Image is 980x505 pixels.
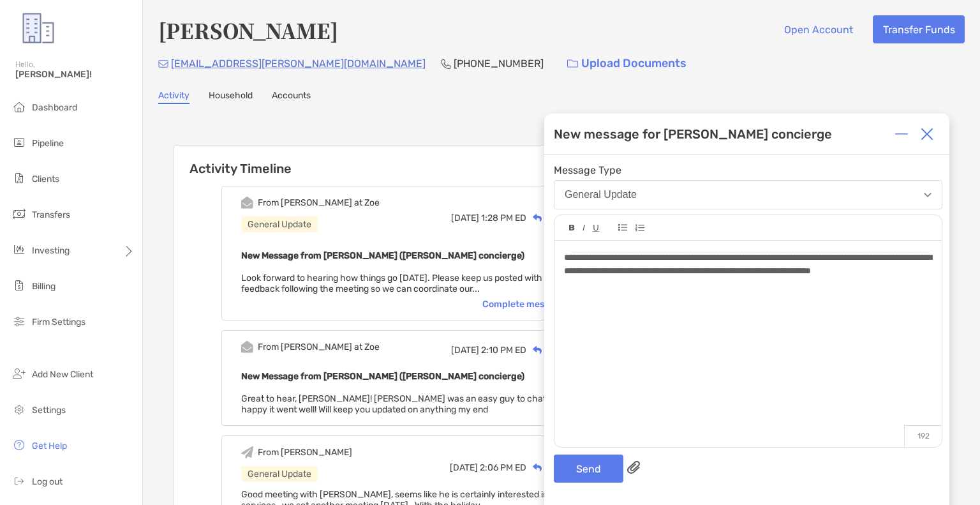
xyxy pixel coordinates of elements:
[567,59,578,68] img: button icon
[258,197,380,208] div: From [PERSON_NAME] at Zoe
[11,402,27,417] img: settings icon
[241,393,572,415] span: Great to hear, [PERSON_NAME]! [PERSON_NAME] was an easy guy to chat with - happy it went well! Wi...
[482,299,577,310] div: Complete message
[32,209,70,220] span: Transfers
[526,211,568,225] div: Reply
[526,461,568,474] div: Reply
[15,69,135,80] span: [PERSON_NAME]!
[241,371,524,382] b: New Message from [PERSON_NAME] ([PERSON_NAME] concierge)
[11,366,27,381] img: add_new_client icon
[158,90,189,104] a: Activity
[895,128,908,140] img: Expand or collapse
[241,273,542,294] span: Look forward to hearing how things go [DATE]. Please keep us posted with feedback following the m...
[554,126,832,142] div: New message for [PERSON_NAME] concierge
[635,224,644,232] img: Editor control icon
[569,225,575,231] img: Editor control icon
[873,15,965,43] button: Transfer Funds
[526,343,568,357] div: Reply
[174,146,644,176] h6: Activity Timeline
[32,317,85,328] span: Firm Settings
[32,245,70,256] span: Investing
[627,461,640,474] img: paperclip attachments
[593,225,599,232] img: Editor control icon
[258,342,380,352] div: From [PERSON_NAME] at Zoe
[559,50,695,77] a: Upload Documents
[481,213,526,223] span: 1:28 PM ED
[454,56,544,72] p: [PHONE_NUMBER]
[554,455,623,483] button: Send
[32,405,66,416] span: Settings
[450,462,478,473] span: [DATE]
[241,250,524,261] b: New Message from [PERSON_NAME] ([PERSON_NAME] concierge)
[921,128,933,140] img: Close
[554,164,942,176] span: Message Type
[11,99,27,114] img: dashboard icon
[32,174,59,185] span: Clients
[241,216,318,232] div: General Update
[158,60,168,68] img: Email Icon
[451,213,479,223] span: [DATE]
[15,5,61,51] img: Zoe Logo
[32,369,93,380] span: Add New Client
[258,447,352,458] div: From [PERSON_NAME]
[618,224,627,231] img: Editor control icon
[209,90,253,104] a: Household
[11,278,27,293] img: billing icon
[171,56,426,72] p: [EMAIL_ADDRESS][PERSON_NAME][DOMAIN_NAME]
[11,242,27,257] img: investing icon
[533,214,542,222] img: Reply icon
[533,346,542,354] img: Reply icon
[241,197,253,209] img: Event icon
[32,476,63,487] span: Log out
[11,473,27,488] img: logout icon
[241,446,253,458] img: Event icon
[32,102,77,113] span: Dashboard
[241,466,318,482] div: General Update
[451,345,479,356] span: [DATE]
[241,341,253,353] img: Event icon
[32,281,56,292] span: Billing
[533,464,542,472] img: Reply icon
[158,15,338,45] h4: [PERSON_NAME]
[583,225,585,231] img: Editor control icon
[11,437,27,453] img: get-help icon
[480,462,526,473] span: 2:06 PM ED
[11,135,27,150] img: pipeline icon
[481,345,526,356] span: 2:10 PM ED
[11,313,27,329] img: firm-settings icon
[554,180,942,209] button: General Update
[441,59,451,69] img: Phone Icon
[565,189,637,200] div: General Update
[272,90,311,104] a: Accounts
[32,441,67,451] span: Get Help
[924,193,932,197] img: Open dropdown arrow
[32,138,64,149] span: Pipeline
[11,170,27,186] img: clients icon
[904,425,942,447] p: 192
[11,206,27,222] img: transfers icon
[774,15,863,43] button: Open Account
